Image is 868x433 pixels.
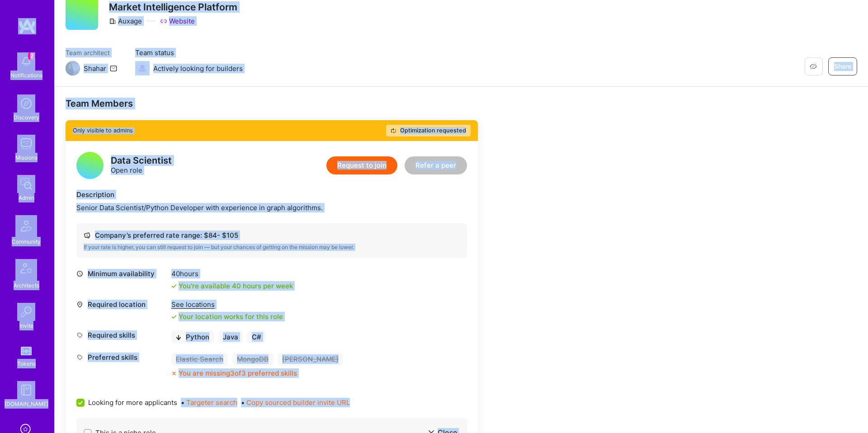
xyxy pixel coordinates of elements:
img: teamwork [17,135,35,153]
i: icon Cash [84,232,90,239]
div: 40 hours [171,269,293,278]
button: Optimization requested [386,125,471,136]
div: Architects [14,281,39,290]
div: Open role [111,156,172,175]
div: Preferred skills [76,353,167,362]
i: icon Mail [110,65,117,72]
div: Tokens [17,359,36,368]
img: admin teamwork [17,175,35,193]
div: Missions [15,153,38,162]
div: See locations [171,300,283,309]
span: • [181,398,237,407]
div: Shahar [84,64,106,73]
button: Request to join [326,156,397,174]
div: Java [218,330,243,344]
div: If your rate is higher, you can still request to join — but your chances of getting on the missio... [84,244,460,251]
div: Data Scientist [111,156,172,165]
div: Discovery [14,113,39,122]
i: icon Tag [76,332,83,339]
div: Minimum availability [76,269,167,278]
img: bell [17,52,35,71]
div: Company’s preferred rate range: $ 84 - $ 105 [84,231,460,240]
div: Community [12,237,41,246]
div: Required location [76,300,167,309]
i: icon Check [171,283,177,289]
button: Targeter search [186,398,237,407]
img: guide book [17,381,35,399]
div: [PERSON_NAME] [278,353,343,366]
div: Senior Data Scientist/Python Developer with experience in graph algorithms. [76,203,467,212]
div: You are missing 3 of 3 preferred skills [179,368,297,378]
div: Notifications [10,71,42,80]
div: Elastic Search [171,353,228,366]
span: Actively looking for builders [153,64,243,73]
i: icon Location [76,301,83,308]
img: logo [18,18,36,34]
div: C# [247,330,266,344]
div: Auxage [109,16,142,26]
div: Admin [19,193,34,202]
i: icon Clock [76,270,83,277]
img: discovery [17,94,35,113]
button: Share [828,57,857,75]
span: Team architect [66,48,117,57]
div: Team Members [66,98,478,109]
i: icon Check [171,314,177,320]
div: Required skills [76,330,167,340]
i: icon BlackArrowDown [176,335,181,340]
div: Your location works for this role [171,312,283,321]
img: Community [15,215,37,237]
div: [DOMAIN_NAME] [5,399,48,409]
a: Website [160,16,195,26]
button: Copy sourced builder invite URL [246,398,350,407]
span: • [241,398,350,407]
span: Team status [135,48,243,57]
img: Architects [15,259,37,281]
i: icon CompanyGray [109,18,116,25]
h3: Market Intelligence Platform [109,1,237,13]
span: Looking for more applicants [88,398,177,407]
span: 2 [28,52,35,60]
img: Invite [17,303,35,321]
i: icon CloseOrange [171,371,177,376]
i: icon Refresh [391,128,396,134]
div: Invite [19,321,33,330]
img: Actively looking for builders [135,61,150,75]
div: MongoDB [232,353,273,366]
i: icon Tag [76,354,83,361]
img: Team Architect [66,61,80,75]
i: icon EyeClosed [810,63,817,70]
div: You're available 40 hours per week [171,281,293,291]
span: Share [834,62,851,71]
button: Refer a peer [405,156,467,174]
div: Python [171,330,214,344]
div: Description [76,190,467,199]
img: tokens [21,347,32,355]
div: Only visible to admins [66,120,478,141]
